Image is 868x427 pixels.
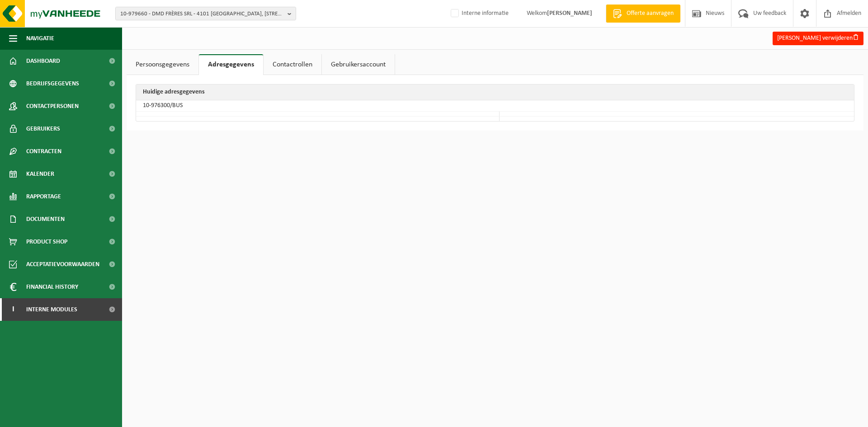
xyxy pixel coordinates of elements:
[199,54,263,75] a: Adresgegevens
[773,32,863,45] button: [PERSON_NAME] verwijderen
[26,185,61,208] span: Rapportage
[136,84,854,100] th: Huidige adresgegevens
[26,230,67,253] span: Product Shop
[606,5,680,23] a: Offerte aanvragen
[547,10,592,17] strong: [PERSON_NAME]
[449,7,509,20] label: Interne informatie
[26,27,54,50] span: Navigatie
[115,7,296,20] button: 10-979660 - DMD FRÈRES SRL - 4101 [GEOGRAPHIC_DATA], [STREET_ADDRESS]
[26,50,60,72] span: Dashboard
[624,9,676,18] span: Offerte aanvragen
[26,95,79,117] span: Contactpersonen
[322,54,395,75] a: Gebruikersaccount
[26,72,79,95] span: Bedrijfsgegevens
[120,7,284,21] span: 10-979660 - DMD FRÈRES SRL - 4101 [GEOGRAPHIC_DATA], [STREET_ADDRESS]
[26,276,78,298] span: Financial History
[26,298,77,321] span: Interne modules
[26,253,99,276] span: Acceptatievoorwaarden
[136,100,854,112] td: 10-976300/BUS
[9,298,17,321] span: I
[26,208,65,230] span: Documenten
[26,117,60,140] span: Gebruikers
[264,54,321,75] a: Contactrollen
[26,163,54,185] span: Kalender
[127,54,198,75] a: Persoonsgegevens
[26,140,61,163] span: Contracten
